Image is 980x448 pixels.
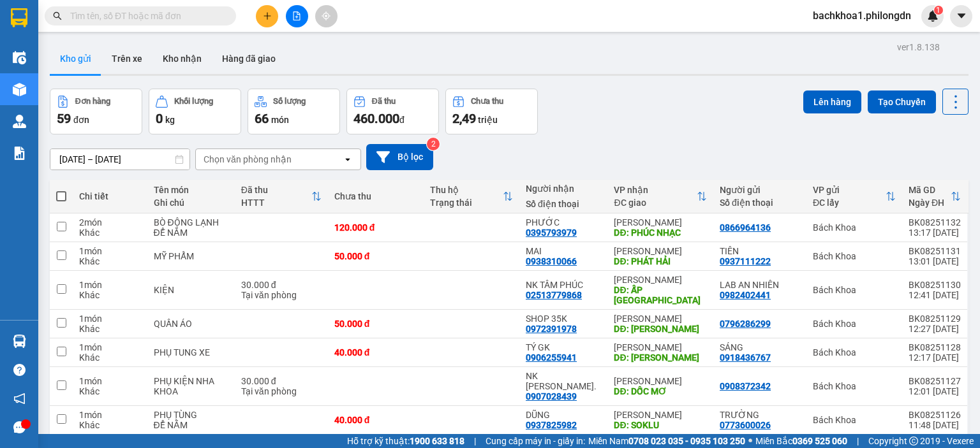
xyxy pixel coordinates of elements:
div: Số lượng [273,97,306,106]
svg: open [343,154,353,164]
button: Trên xe [101,43,152,74]
div: Khác [79,352,141,363]
div: Bách Khoa [813,319,896,329]
div: Chi tiết [79,191,141,201]
div: Người gửi [720,185,800,195]
span: 460.000 [353,111,399,126]
div: BK08251131 [909,246,961,256]
span: Hỗ trợ kỹ thuật: [347,434,464,448]
button: Khối lượng0kg [149,89,241,134]
div: 0907028439 [526,391,577,401]
div: Số điện thoại [526,199,601,209]
div: ĐC giao [614,198,697,208]
th: Toggle SortBy [902,180,967,213]
div: Chọn văn phòng nhận [204,153,292,166]
th: Toggle SortBy [235,180,328,213]
div: Người nhận [526,184,601,194]
span: aim [322,11,330,20]
div: Số điện thoại [720,198,800,208]
div: 0938310066 [526,256,577,266]
div: 40.000 đ [334,415,417,425]
div: 0937825982 [526,420,577,430]
span: 2,49 [452,111,476,126]
div: PHƯỚC [526,217,601,228]
strong: 1900 633 818 [410,436,464,446]
div: VP gửi [813,185,886,195]
th: Toggle SortBy [424,180,519,213]
span: search [53,11,62,20]
span: bachkhoa1.philongdn [803,8,921,24]
div: 0395793979 [526,228,577,238]
div: BÒ ĐÔNG LẠNH [154,217,228,228]
strong: 0369 525 060 [792,436,847,446]
button: Kho gửi [50,43,101,74]
div: 0918436767 [720,352,771,363]
img: warehouse-icon [13,335,26,348]
div: Mã GD [909,185,951,195]
button: Lên hàng [803,90,861,113]
div: Bách Khoa [813,415,896,425]
div: TÝ GK [526,342,601,352]
th: Toggle SortBy [806,180,902,213]
div: DĐ: VÕ DÕNG [614,324,707,334]
span: | [857,434,859,448]
span: triệu [478,115,498,125]
div: 13:17 [DATE] [909,228,961,238]
div: 0906255941 [526,352,577,363]
button: Đã thu460.000đ [346,89,439,134]
div: 1 món [79,376,141,386]
span: Miền Bắc [755,434,847,448]
input: Select a date range. [50,149,189,170]
span: copyright [909,437,918,445]
span: message [13,421,26,433]
div: 0972391978 [526,324,577,334]
div: Ngày ĐH [909,198,951,208]
div: Tên món [154,185,228,195]
div: MAI [526,246,601,256]
span: Miền Nam [588,434,745,448]
button: Đơn hàng59đơn [50,89,142,134]
div: BK08251127 [909,376,961,386]
img: warehouse-icon [13,83,26,96]
div: DĐ: ẤP BẮC SƠN [614,285,707,305]
div: 0937111222 [720,256,771,266]
div: [PERSON_NAME] [614,246,707,256]
span: question-circle [13,364,26,376]
button: Hàng đã giao [212,43,286,74]
div: Ghi chú [154,198,228,208]
div: KIỆN [154,285,228,295]
div: Khác [79,420,141,430]
div: Bách Khoa [813,381,896,391]
div: 30.000 đ [241,376,322,386]
div: 1 món [79,246,141,256]
span: notification [13,393,26,405]
div: 120.000 đ [334,222,417,233]
button: plus [256,5,278,27]
div: BK08251129 [909,314,961,324]
div: Bách Khoa [813,347,896,358]
span: file-add [292,11,301,20]
button: Số lượng66món [248,89,340,134]
div: 02513779868 [526,290,582,300]
span: Cung cấp máy in - giấy in: [486,434,585,448]
div: [PERSON_NAME] [614,275,707,285]
div: 12:41 [DATE] [909,290,961,300]
div: 1 món [79,342,141,352]
div: 50.000 đ [334,319,417,329]
div: 30.000 đ [241,280,322,290]
span: 59 [57,111,71,126]
div: 1 món [79,410,141,420]
div: Khác [79,256,141,266]
span: ⚪️ [748,438,752,444]
button: Tạo Chuyến [868,90,936,113]
div: Chưa thu [334,191,417,201]
div: Khác [79,290,141,300]
div: MỸ PHẨM [154,251,228,261]
div: TRƯỜNG [720,410,800,420]
span: 1 [936,6,940,15]
div: Đã thu [241,185,311,195]
div: Trạng thái [430,198,503,208]
div: Tại văn phòng [241,386,322,396]
button: Chưa thu2,49 triệu [445,89,538,134]
div: NK TÂM PHÚC [526,280,601,290]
